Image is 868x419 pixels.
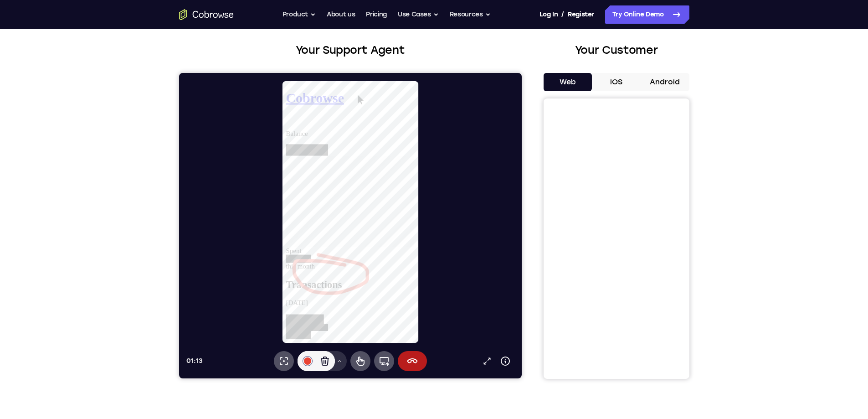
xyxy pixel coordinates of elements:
[539,5,558,24] a: Log In
[317,279,335,297] button: Device info
[398,5,439,24] button: Use Cases
[153,278,168,298] button: Drawing tools menu
[592,73,641,91] button: iOS
[136,278,156,298] button: Clear annotations
[450,5,491,24] button: Resources
[544,42,689,58] h2: Your Customer
[568,5,594,24] a: Register
[366,5,387,24] a: Pricing
[179,9,234,20] a: Go to the home page
[179,42,522,58] h2: Your Support Agent
[195,278,215,298] button: Full device
[561,9,564,20] span: /
[179,73,522,378] iframe: Agent
[171,278,191,298] button: Remote control
[118,278,139,298] button: Annotations color
[641,73,689,91] button: Android
[544,73,592,91] button: Web
[299,279,317,297] a: Popout
[605,5,689,24] a: Try Online Demo
[95,278,115,298] button: Laser pointer
[219,278,248,298] button: End session
[327,5,355,24] a: About us
[282,5,316,24] button: Product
